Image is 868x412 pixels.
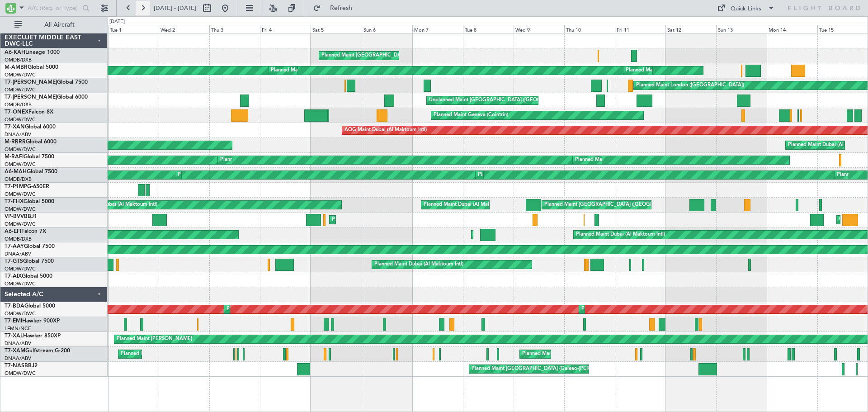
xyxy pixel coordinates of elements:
[322,5,360,11] span: Refresh
[472,362,630,376] div: Planned Maint [GEOGRAPHIC_DATA] (Galeao-[PERSON_NAME] Intl)
[5,280,36,287] a: OMDW/DWC
[321,49,464,62] div: Planned Maint [GEOGRAPHIC_DATA] ([GEOGRAPHIC_DATA])
[636,79,744,92] div: Planned Maint London ([GEOGRAPHIC_DATA])
[5,71,36,78] a: OMDW/DWC
[260,25,311,33] div: Fri 4
[5,184,27,189] span: T7-P1MP
[5,244,24,249] span: T7-AAY
[5,214,24,219] span: VP-BVV
[5,176,32,183] a: OMDB/DXB
[5,199,54,204] a: T7-FHXGlobal 5000
[5,251,31,257] a: DNAA/ABV
[5,154,24,160] span: M-RAFI
[5,109,53,115] a: T7-ONEXFalcon 8X
[5,265,36,272] a: OMDW/DWC
[5,206,36,213] a: OMDW/DWC
[412,25,463,33] div: Mon 7
[5,169,57,175] a: A6-MAHGlobal 7500
[5,259,23,264] span: T7-GTS
[575,153,664,167] div: Planned Maint Dubai (Al Maktoum Intl)
[5,95,88,100] a: T7-[PERSON_NAME]Global 6000
[5,131,31,138] a: DNAA/ABV
[5,244,55,249] a: T7-AAYGlobal 7500
[478,168,629,182] div: Planned Maint [GEOGRAPHIC_DATA] ([GEOGRAPHIC_DATA] Intl)
[159,25,209,33] div: Wed 2
[5,50,25,55] span: A6-KAH
[5,124,56,130] a: T7-XANGlobal 6000
[665,25,716,33] div: Sat 12
[5,161,36,168] a: OMDW/DWC
[5,333,61,339] a: T7-XALHawker 850XP
[5,325,31,332] a: LFMN/NCE
[429,94,586,107] div: Unplanned Maint [GEOGRAPHIC_DATA] ([GEOGRAPHIC_DATA] Intl)
[712,1,779,15] button: Quick Links
[309,1,363,15] button: Refresh
[226,303,316,316] div: Planned Maint Dubai (Al Maktoum Intl)
[5,101,32,108] a: OMDB/DXB
[178,168,267,182] div: Planned Maint Dubai (Al Maktoum Intl)
[564,25,615,33] div: Thu 10
[5,57,32,63] a: OMDB/DXB
[544,198,687,212] div: Planned Maint [GEOGRAPHIC_DATA] ([GEOGRAPHIC_DATA])
[332,213,398,227] div: Planned Maint Genoa (Sestri)
[5,340,31,347] a: DNAA/ABV
[10,18,98,32] button: All Aircraft
[108,25,159,33] div: Tue 1
[5,154,54,160] a: M-RAFIGlobal 7500
[767,25,817,33] div: Mon 14
[522,347,624,361] div: Planned Maint Abuja ([PERSON_NAME] Intl)
[615,25,665,33] div: Fri 11
[817,25,868,33] div: Tue 15
[121,347,222,361] div: Planned Maint Abuja ([PERSON_NAME] Intl)
[5,80,88,85] a: T7-[PERSON_NAME]Global 7500
[5,146,36,153] a: OMDW/DWC
[5,191,36,198] a: OMDW/DWC
[117,332,192,346] div: Planned Maint [PERSON_NAME]
[5,229,21,234] span: A6-EFI
[5,318,22,324] span: T7-EMI
[5,95,57,100] span: T7-[PERSON_NAME]
[154,4,196,12] span: [DATE] - [DATE]
[5,221,36,227] a: OMDW/DWC
[344,123,427,137] div: AOG Maint Dubai (Al Maktoum Intl)
[5,80,57,85] span: T7-[PERSON_NAME]
[5,86,36,93] a: OMDW/DWC
[5,214,37,219] a: VP-BVVBBJ1
[581,303,670,316] div: Planned Maint Dubai (Al Maktoum Intl)
[109,18,125,26] div: [DATE]
[68,198,157,212] div: Planned Maint Dubai (Al Maktoum Intl)
[271,64,360,77] div: Planned Maint Dubai (Al Maktoum Intl)
[5,348,70,354] a: T7-XAMGulfstream G-200
[374,258,463,271] div: Planned Maint Dubai (Al Maktoum Intl)
[209,25,260,33] div: Thu 3
[5,363,38,369] a: T7-NASBBJ2
[28,1,80,15] input: A/C (Reg. or Type)
[5,355,31,362] a: DNAA/ABV
[311,25,361,33] div: Sat 5
[5,65,28,70] span: M-AMBR
[5,229,46,234] a: A6-EFIFalcon 7X
[5,50,60,55] a: A6-KAHLineage 1000
[716,25,767,33] div: Sun 13
[434,109,508,122] div: Planned Maint Geneva (Cointrin)
[5,348,25,354] span: T7-XAM
[5,199,24,204] span: T7-FHX
[5,139,57,145] a: M-RRRRGlobal 6000
[5,169,27,175] span: A6-MAH
[424,198,513,212] div: Planned Maint Dubai (Al Maktoum Intl)
[731,5,761,14] div: Quick Links
[5,259,54,264] a: T7-GTSGlobal 7500
[362,25,412,33] div: Sun 6
[514,25,564,33] div: Wed 9
[5,236,32,242] a: OMDB/DXB
[220,153,309,167] div: Planned Maint Dubai (Al Maktoum Intl)
[5,65,58,70] a: M-AMBRGlobal 5000
[5,363,24,369] span: T7-NAS
[5,333,23,339] span: T7-XAL
[626,64,715,77] div: Planned Maint Dubai (Al Maktoum Intl)
[5,116,36,123] a: OMDW/DWC
[5,370,36,377] a: OMDW/DWC
[5,303,55,309] a: T7-BDAGlobal 5000
[576,228,665,242] div: Planned Maint Dubai (Al Maktoum Intl)
[5,310,36,317] a: OMDW/DWC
